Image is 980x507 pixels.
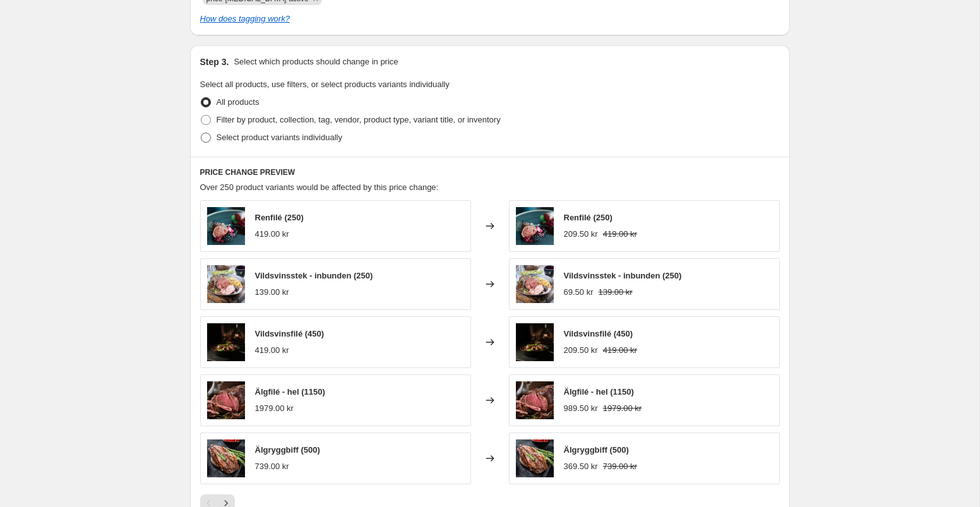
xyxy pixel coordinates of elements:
strike: 419.00 kr [603,228,637,241]
span: Vildsvinsstek - inbunden (250) [255,271,373,280]
span: Älgfilé - hel (1150) [564,387,634,397]
div: 419.00 kr [255,228,289,241]
span: Over 250 product variants would be affected by this price change: [200,182,439,192]
span: Älgryggbiff (500) [255,445,320,455]
span: Vildsvinsstek - inbunden (250) [564,271,682,280]
span: All products [217,97,260,107]
img: Njalgiesrenfile_1_80x.jpg [207,207,245,245]
img: Njalgiesrenfile_1_80x.jpg [516,207,554,245]
div: 139.00 kr [255,286,289,299]
img: Algfilehel_80x.jpg [516,381,554,419]
div: 369.50 kr [564,460,598,473]
strike: 1979.00 kr [603,402,642,415]
span: Vildsvinsfilé (450) [564,329,633,338]
div: 989.50 kr [564,402,598,415]
h2: Step 3. [200,56,229,68]
img: Algryggbiffytterfile_80x.jpg [516,439,554,477]
div: 419.00 kr [255,344,289,357]
strike: 139.00 kr [598,286,632,299]
span: Älgfilé - hel (1150) [255,387,325,397]
span: Renfilé (250) [564,213,612,222]
img: Vildsvinsfileinnerfile_80x.jpg [516,323,554,361]
img: vildsvinsstek_80x.jpg [207,265,245,303]
div: 69.50 kr [564,286,594,299]
span: Select product variants individually [217,133,342,142]
a: How does tagging work? [200,14,290,23]
div: 209.50 kr [564,344,598,357]
div: 1979.00 kr [255,402,294,415]
img: Vildsvinsfileinnerfile_80x.jpg [207,323,245,361]
strike: 739.00 kr [603,460,637,473]
span: Älgryggbiff (500) [564,445,629,455]
span: Select all products, use filters, or select products variants individually [200,80,450,89]
div: 739.00 kr [255,460,289,473]
strike: 419.00 kr [603,344,637,357]
span: Renfilé (250) [255,213,304,222]
span: Filter by product, collection, tag, vendor, product type, variant title, or inventory [217,115,501,124]
h6: PRICE CHANGE PREVIEW [200,167,780,177]
img: vildsvinsstek_80x.jpg [516,265,554,303]
span: Vildsvinsfilé (450) [255,329,325,338]
img: Algryggbiffytterfile_80x.jpg [207,439,245,477]
div: 209.50 kr [564,228,598,241]
img: Algfilehel_80x.jpg [207,381,245,419]
p: Select which products should change in price [234,56,398,68]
